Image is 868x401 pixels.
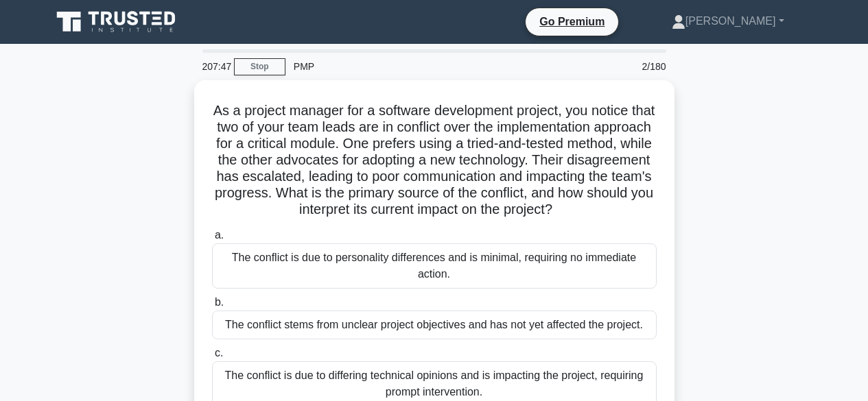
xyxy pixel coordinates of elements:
[285,53,474,80] div: PMP
[215,347,223,359] span: c.
[194,53,234,80] div: 207:47
[639,8,817,35] a: [PERSON_NAME]
[215,229,224,241] span: a.
[212,243,657,289] div: The conflict is due to personality differences and is minimal, requiring no immediate action.
[212,311,657,339] div: The conflict stems from unclear project objectives and has not yet affected the project.
[211,102,658,219] h5: As a project manager for a software development project, you notice that two of your team leads a...
[531,13,613,30] a: Go Premium
[594,53,675,80] div: 2/180
[215,296,224,308] span: b.
[234,58,285,75] a: Stop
